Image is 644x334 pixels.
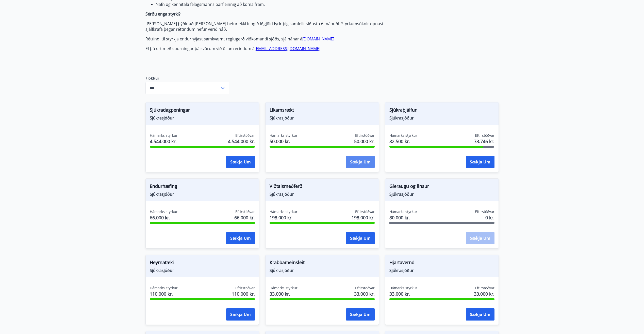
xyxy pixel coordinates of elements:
span: Hámarks styrkur [270,285,298,291]
button: Sækja um [466,156,494,168]
span: Sjúkrasjóður [150,268,255,273]
span: 82.500 kr. [389,138,417,145]
span: Sjúkrasjóður [389,268,494,273]
span: Sjúkrasjóður [270,191,375,197]
span: Sjúkrasjóður [389,115,494,121]
span: Hámarks styrkur [270,209,298,214]
button: Sækja um [346,308,375,321]
span: Eftirstöðvar [235,133,255,138]
span: Hámarks styrkur [270,133,298,138]
span: 0 kr. [485,214,494,221]
span: Sjúkrasjóður [150,115,255,121]
span: Sjúkrasjóður [270,268,375,273]
span: Hjartavernd [389,259,494,268]
span: Hámarks styrkur [389,209,417,214]
span: 33.000 kr. [474,291,494,297]
span: Heyrnatæki [150,259,255,268]
span: 50.000 kr. [270,138,298,145]
span: Sjúkradagpeningar [150,107,255,115]
span: Eftirstöðvar [475,209,494,214]
span: 4.544.000 kr. [228,138,255,145]
span: 110.000 kr. [150,291,178,297]
strong: Sérðu enga styrki? [145,11,180,17]
span: Eftirstöðvar [235,209,255,214]
span: Viðtalsmeðferð [270,183,375,191]
span: Gleraugu og linsur [389,183,494,191]
span: Sjúkrasjóður [389,191,494,197]
span: Eftirstöðvar [355,209,375,214]
span: 50.000 kr. [354,138,375,145]
button: Sækja um [226,308,255,321]
span: Hámarks styrkur [150,133,178,138]
span: 73.746 kr. [474,138,494,145]
span: Eftirstöðvar [475,133,494,138]
span: 66.000 kr. [150,214,178,221]
span: Sjúkrasjóður [150,191,255,197]
button: Sækja um [346,232,375,244]
span: 33.000 kr. [270,291,298,297]
span: Eftirstöðvar [475,285,494,291]
span: 33.000 kr. [354,291,375,297]
span: 198.000 kr. [270,214,298,221]
button: Sækja um [226,232,255,244]
span: Hámarks styrkur [389,285,417,291]
span: 4.544.000 kr. [150,138,178,145]
span: 110.000 kr. [232,291,255,297]
span: 80.000 kr. [389,214,417,221]
a: [DOMAIN_NAME] [302,36,334,42]
span: Krabbameinsleit [270,259,375,268]
span: Endurhæfing [150,183,255,191]
button: Sækja um [466,308,494,321]
span: Eftirstöðvar [355,285,375,291]
li: Nafn og kennitala félagsmanns þarf einnig að koma fram. [156,2,385,7]
p: [PERSON_NAME] þýðir að [PERSON_NAME] hefur ekki fengið iðgjöld fyrir þig samfellt síðustu 6 mánuð... [145,21,385,32]
span: Líkamsrækt [270,107,375,115]
span: Hámarks styrkur [150,209,178,214]
button: Sækja um [226,156,255,168]
span: Eftirstöðvar [235,285,255,291]
span: 66.000 kr. [234,214,255,221]
span: Sjúkrasjóður [270,115,375,121]
button: Sækja um [346,156,375,168]
span: Hámarks styrkur [389,133,417,138]
span: Sjúkraþjálfun [389,107,494,115]
label: Flokkur [145,76,229,81]
span: Eftirstöðvar [355,133,375,138]
span: 198.000 kr. [352,214,375,221]
span: Hámarks styrkur [150,285,178,291]
span: 33.000 kr. [389,291,417,297]
p: Réttindi til styrkja endurnýjast samkvæmt reglugerð viðkomandi sjóðs, sjá nánar á [145,36,385,42]
p: Ef þú ert með spurningar þá svörum við öllum erindum á [145,46,385,51]
a: [EMAIL_ADDRESS][DOMAIN_NAME] [255,46,320,51]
